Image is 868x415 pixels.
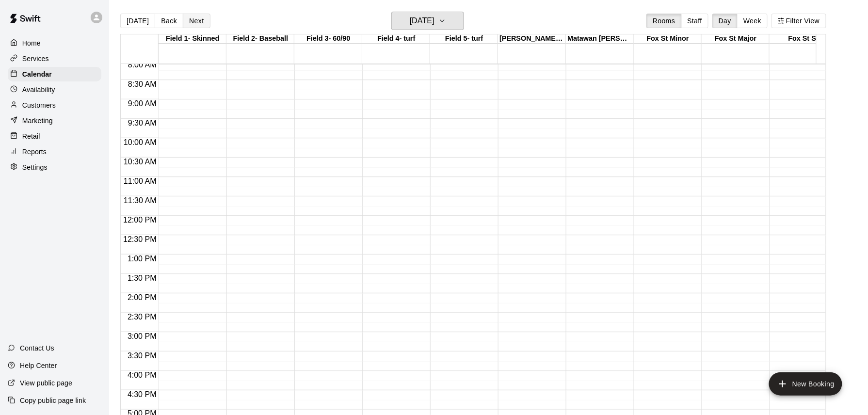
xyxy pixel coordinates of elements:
[8,67,101,81] a: Calendar
[22,100,56,110] p: Customers
[159,34,226,44] div: Field 1- Skinned
[125,332,159,340] span: 3:00 PM
[410,14,434,28] h6: [DATE]
[20,378,72,388] p: View public page
[391,12,464,30] button: [DATE]
[20,361,57,370] p: Help Center
[770,34,837,44] div: Fox St Sr
[126,119,159,127] span: 9:30 AM
[125,371,159,379] span: 4:00 PM
[712,14,738,28] button: Day
[125,313,159,321] span: 2:30 PM
[22,69,52,79] p: Calendar
[125,351,159,360] span: 3:30 PM
[498,34,566,44] div: [PERSON_NAME] Park Snack Stand
[362,34,430,44] div: Field 4- turf
[769,372,842,396] button: add
[125,293,159,302] span: 2:00 PM
[155,14,183,28] button: Back
[8,113,101,128] a: Marketing
[430,34,498,44] div: Field 5- turf
[737,14,768,28] button: Week
[126,80,159,88] span: 8:30 AM
[226,34,294,44] div: Field 2- Baseball
[126,61,159,69] span: 8:00 AM
[8,51,101,66] a: Services
[22,116,53,126] p: Marketing
[8,160,101,175] a: Settings
[120,14,155,28] button: [DATE]
[121,177,159,185] span: 11:00 AM
[22,54,49,64] p: Services
[126,99,159,108] span: 9:00 AM
[20,396,86,405] p: Copy public page link
[125,390,159,399] span: 4:30 PM
[22,85,55,95] p: Availability
[183,14,210,28] button: Next
[121,196,159,205] span: 11:30 AM
[20,343,54,353] p: Contact Us
[294,34,362,44] div: Field 3- 60/90
[8,82,101,97] a: Availability
[22,38,41,48] p: Home
[772,14,826,28] button: Filter View
[681,14,709,28] button: Staff
[121,138,159,146] span: 10:00 AM
[702,34,770,44] div: Fox St Major
[121,158,159,166] span: 10:30 AM
[125,274,159,282] span: 1:30 PM
[121,216,159,224] span: 12:00 PM
[22,131,40,141] p: Retail
[646,14,681,28] button: Rooms
[22,147,47,157] p: Reports
[121,235,159,243] span: 12:30 PM
[566,34,634,44] div: Matawan [PERSON_NAME] Field
[634,34,702,44] div: Fox St Minor
[22,162,48,172] p: Settings
[8,98,101,112] a: Customers
[8,129,101,144] a: Retail
[125,255,159,263] span: 1:00 PM
[8,144,101,159] a: Reports
[8,36,101,50] a: Home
